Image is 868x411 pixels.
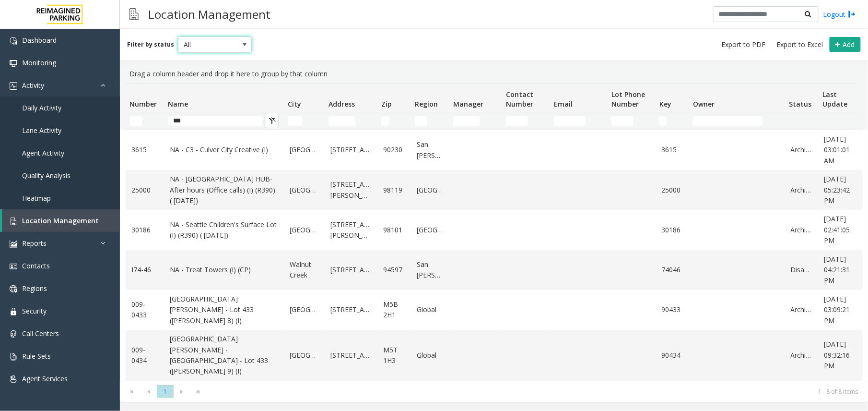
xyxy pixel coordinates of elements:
a: Walnut Creek [290,259,319,281]
a: 3615 [131,145,158,155]
span: Email [554,99,573,109]
img: 'icon' [10,285,17,293]
a: [DATE] 03:09:21 PM [824,294,861,326]
td: Lot Phone Number Filter [608,112,656,130]
button: Clear [265,114,279,128]
button: Export to PDF [718,38,770,51]
input: Key Filter [659,116,667,126]
a: 98119 [383,185,405,195]
a: [DATE] 05:23:42 PM [824,174,861,206]
a: M5T 1H3 [383,345,405,366]
a: Global [417,304,444,315]
input: Region Filter [415,116,427,126]
span: Lot Phone Number [611,90,645,109]
a: [DATE] 09:32:16 PM [824,339,861,371]
a: [GEOGRAPHIC_DATA] [417,185,444,195]
span: Quality Analysis [22,171,70,180]
input: Owner Filter [693,116,763,126]
img: logout [848,9,856,19]
img: 'icon' [10,240,17,248]
a: 74046 [661,265,683,275]
input: Email Filter [554,116,586,126]
span: Contact Number [506,90,533,109]
h3: Location Management [143,2,275,26]
a: [STREET_ADDRESS] [330,145,372,155]
a: 30186 [131,225,158,235]
img: 'icon' [10,353,17,361]
a: San [PERSON_NAME] [417,139,444,161]
span: Number [129,99,157,109]
a: [STREET_ADDRESS][PERSON_NAME] [330,219,372,241]
span: Contacts [22,261,50,270]
a: [DATE] 04:21:31 PM [824,254,861,286]
a: 30186 [661,225,683,235]
span: Zip [381,99,392,109]
img: 'icon' [10,60,17,67]
td: Email Filter [550,112,608,130]
a: I74-46 [131,265,158,275]
input: City Filter [288,116,303,126]
a: [GEOGRAPHIC_DATA] [290,185,319,195]
a: Location Management [2,209,120,232]
a: [STREET_ADDRESS] [330,304,372,315]
kendo-pager-info: 1 - 8 of 8 items [213,387,858,396]
a: Archived [791,350,813,361]
span: Manager [453,99,483,109]
span: Region [415,99,438,109]
input: Manager Filter [453,116,480,126]
span: Add [843,40,855,49]
img: pageIcon [129,2,139,26]
a: NA - Treat Towers (I) (CP) [170,265,278,275]
a: Disabled [791,265,813,275]
a: Archived [791,145,813,155]
img: 'icon' [10,263,17,270]
input: Contact Number Filter [506,116,528,126]
td: Key Filter [656,112,689,130]
a: Archived [791,185,813,195]
input: Lot Phone Number Filter [611,116,633,126]
span: Last Update [822,90,847,109]
td: Last Update Filter [819,112,867,130]
div: Data table [120,83,868,381]
a: 25000 [131,185,158,195]
span: Dashboard [22,36,57,45]
a: 009-0434 [131,345,158,366]
td: Address Filter [325,112,377,130]
a: 25000 [661,185,683,195]
a: Archived [791,304,813,315]
span: [DATE] 09:32:16 PM [824,339,850,370]
td: Zip Filter [377,112,411,130]
span: [DATE] 05:23:42 PM [824,174,850,205]
span: Agent Activity [22,148,64,157]
a: 98101 [383,225,405,235]
div: Drag a column header and drop it here to group by that column [126,65,862,83]
a: [GEOGRAPHIC_DATA] [290,350,319,361]
th: Status [785,84,819,112]
span: Heatmap [22,193,51,203]
span: Reports [22,239,47,248]
a: Logout [823,9,856,19]
a: [GEOGRAPHIC_DATA] [290,304,319,315]
span: Export to PDF [722,40,766,49]
span: Lane Activity [22,126,61,135]
span: Activity [22,81,44,90]
span: Regions [22,284,47,293]
img: 'icon' [10,308,17,315]
a: San [PERSON_NAME] [417,259,444,281]
a: 90433 [661,304,683,315]
img: 'icon' [10,375,17,383]
span: Security [22,306,47,315]
a: 009-0433 [131,299,158,321]
span: Agent Services [22,374,68,383]
a: [GEOGRAPHIC_DATA] [290,225,319,235]
a: [DATE] 03:01:01 AM [824,134,861,166]
a: Archived [791,225,813,235]
span: Owner [693,99,715,109]
label: Filter by status [127,40,174,49]
a: M5B 2H1 [383,299,405,321]
td: Name Filter [164,112,284,130]
span: Daily Activity [22,103,61,112]
input: Zip Filter [381,116,389,126]
a: NA - Seattle Children's Surface Lot (I) (R390) ( [DATE]) [170,219,278,241]
span: Page 1 [157,385,174,398]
